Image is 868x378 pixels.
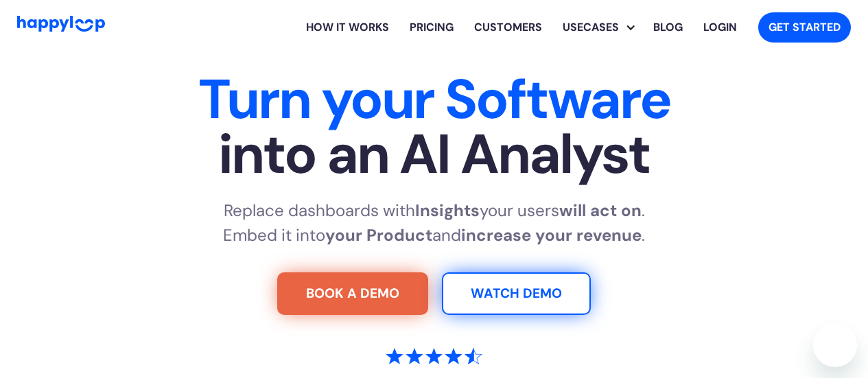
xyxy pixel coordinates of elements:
[399,5,464,49] a: View HappyLoop pricing plans
[559,200,642,221] strong: will act on
[442,272,591,315] a: Watch Demo
[277,272,428,315] a: Try For Free
[813,323,857,367] iframe: Button to launch messaging window
[17,127,850,182] span: into an AI Analyst
[758,12,851,43] a: Get started with HappyLoop
[415,200,480,221] strong: Insights
[296,5,399,49] a: Learn how HappyLoop works
[464,5,552,49] a: Learn how HappyLoop works
[17,16,105,32] img: HappyLoop Logo
[17,16,105,38] a: Go to Home Page
[693,5,747,49] a: Log in to your HappyLoop account
[563,5,643,49] div: Usecases
[461,224,642,246] strong: increase your revenue
[552,19,629,36] div: Usecases
[552,5,643,49] div: Explore HappyLoop use cases
[325,224,432,246] strong: your Product
[643,5,693,49] a: Visit the HappyLoop blog for insights
[17,72,850,182] h1: Turn your Software
[223,198,645,248] p: Replace dashboards with your users . Embed it into and .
